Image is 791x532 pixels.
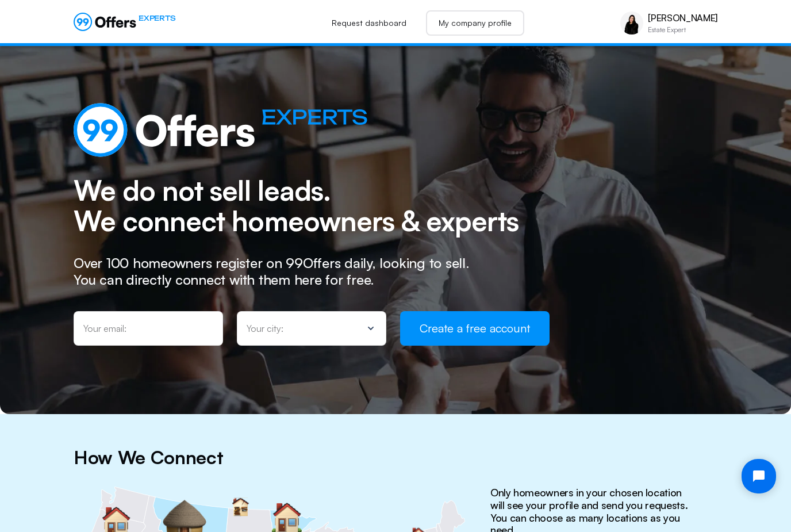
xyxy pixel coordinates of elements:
[139,13,175,24] span: EXPERTS
[74,446,717,487] h2: How We Connect
[319,10,419,36] a: Request dashboard
[74,13,175,31] a: EXPERTS
[247,324,283,333] p: Your city:
[732,449,786,503] iframe: Tidio Chat
[620,12,643,35] img: Marcela Trevizo
[648,13,717,24] p: [PERSON_NAME]
[74,255,487,311] h3: Over 100 homeowners register on 99Offers daily, looking to sell. You can directly connect with th...
[74,157,717,255] h2: We do not sell leads. We connect homeowners & experts
[648,26,717,33] p: Estate Expert
[400,311,550,346] button: Create a free account
[426,10,524,36] a: My company profile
